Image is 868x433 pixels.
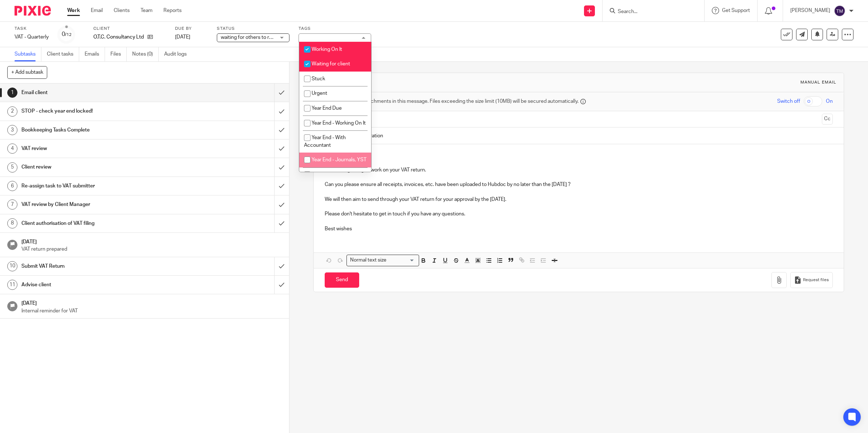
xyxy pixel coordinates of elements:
[21,87,185,98] h1: Email client
[114,7,130,14] a: Clients
[312,121,366,126] span: Year End - Working On It
[790,272,832,288] button: Request files
[777,98,800,105] span: Switch off
[93,26,166,32] label: Client
[834,5,845,17] img: svg%3E
[389,256,415,264] input: Search for option
[325,166,833,174] p: We are beginning to work on your VAT return.
[15,26,49,32] label: Task
[175,26,208,32] label: Due by
[221,35,279,40] span: waiting for others to reply
[312,91,327,96] span: Urgent
[21,181,185,191] h1: Re-assign task to VAT submitter
[7,66,47,78] button: + Add subtask
[21,125,185,135] h1: Bookkeeping Tasks Complete
[7,218,17,228] div: 8
[141,7,153,14] a: Team
[21,199,185,210] h1: VAT review by Client Manager
[15,33,49,41] div: VAT - Quarterly
[337,78,594,86] h1: Email client
[803,277,829,283] span: Request files
[826,98,833,105] span: On
[175,35,190,40] span: [DATE]
[325,181,833,188] p: Can you please ensure all receipts, invoices, etc. have been uploaded to Hubdoc by no later than ...
[7,88,17,98] div: 1
[312,157,366,162] span: Year End - Journals, YST
[164,47,192,61] a: Audit logs
[617,9,682,15] input: Search
[21,307,282,315] p: Internal reminder for VAT
[312,76,325,81] span: Stuck
[336,98,579,105] span: Secure the attachments in this message. Files exceeding the size limit (10MB) will be secured aut...
[722,8,750,13] span: Get Support
[348,256,388,264] span: Normal text size
[21,162,185,173] h1: Client review
[67,7,80,14] a: Work
[93,33,144,41] p: O.T.C. Consultancy Ltd
[346,255,419,266] div: Search for option
[7,143,17,154] div: 4
[312,106,342,111] span: Year End Due
[15,6,51,16] img: Pixie
[7,125,17,135] div: 3
[21,298,282,307] h1: [DATE]
[21,236,282,246] h1: [DATE]
[312,61,350,66] span: Waiting for client
[325,225,833,232] p: Best wishes
[62,30,72,39] div: 0
[325,210,833,218] p: Please don't hesitate to get in touch if you have any questions.
[91,7,103,14] a: Email
[15,47,41,61] a: Subtasks
[7,280,17,290] div: 11
[85,47,105,61] a: Emails
[299,26,371,32] label: Tags
[21,106,185,117] h1: STOP - check year end locked!
[21,279,185,290] h1: Advise client
[7,106,17,117] div: 2
[304,135,346,148] span: Year End - With Accountant
[800,80,836,85] div: Manual email
[47,47,79,61] a: Client tasks
[822,114,833,125] button: Cc
[325,272,359,288] input: Send
[217,26,289,32] label: Status
[21,246,282,253] p: VAT return prepared
[21,218,185,229] h1: Client authorisation of VAT filing
[7,162,17,173] div: 5
[325,151,833,159] p: Hi [PERSON_NAME],
[132,47,159,61] a: Notes (0)
[7,261,17,271] div: 10
[790,7,830,14] p: [PERSON_NAME]
[65,33,72,37] small: /12
[7,199,17,210] div: 7
[110,47,127,61] a: Files
[7,181,17,191] div: 6
[21,261,185,272] h1: Submit VAT Return
[21,143,185,154] h1: VAT review
[325,196,833,203] p: We will then aim to send through your VAT return for your approval by the [DATE].
[163,7,182,14] a: Reports
[312,47,342,52] span: Working On It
